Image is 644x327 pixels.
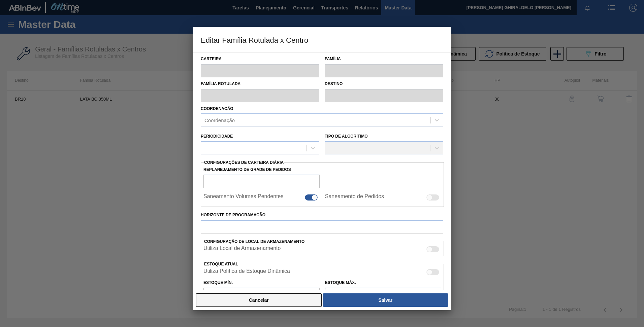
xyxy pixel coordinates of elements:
[204,160,284,165] span: Configurações de Carteira Diária
[201,134,233,139] label: Periodicidade
[201,79,319,89] label: Família Rotulada
[201,210,443,220] label: Horizonte de Programação
[204,117,235,123] div: Coordenação
[325,193,384,202] label: Saneamento de Pedidos
[203,245,281,253] label: Quando ativada, o sistema irá exibir os estoques de diferentes locais de armazenamento.
[203,165,320,175] label: Replanejamento de Grade de Pedidos
[204,262,238,266] label: Estoque Atual
[201,106,233,111] label: Coordenação
[323,293,448,307] button: Salvar
[201,54,319,64] label: Carteira
[325,134,368,139] label: Tipo de Algoritimo
[196,293,322,307] button: Cancelar
[325,280,356,285] label: Estoque Máx.
[193,27,451,52] h3: Editar Família Rotulada x Centro
[203,268,290,276] label: Quando ativada, o sistema irá usar os estoques usando a Política de Estoque Dinâmica.
[203,193,284,202] label: Saneamento Volumes Pendentes
[203,280,233,285] label: Estoque Mín.
[325,54,443,64] label: Família
[204,239,304,244] span: Configuração de Local de Armazenamento
[325,79,443,89] label: Destino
